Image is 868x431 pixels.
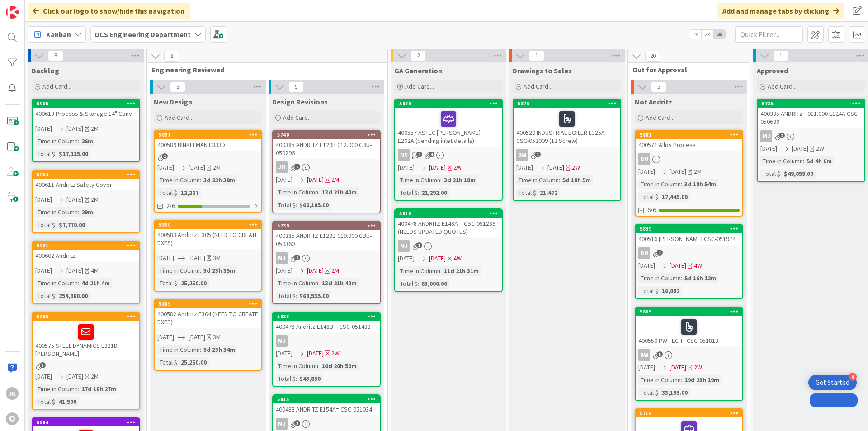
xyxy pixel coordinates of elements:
[646,114,675,122] span: Add Card...
[535,152,541,157] span: 1
[419,188,449,198] div: 21,292.00
[78,384,79,394] span: :
[6,6,19,19] img: Visit kanbanzone.com
[273,395,380,415] div: 5815400483 ANDRITZ E154A= CSC-051034
[398,188,418,198] div: Total $
[162,153,168,159] span: 2
[307,266,324,275] span: [DATE]
[701,30,713,39] span: 2x
[91,124,99,133] div: 2M
[78,207,79,217] span: :
[395,240,502,252] div: MJ
[276,361,318,371] div: Time in Column
[276,187,318,197] div: Time in Column
[273,321,380,332] div: 400478 Andritz E148B = CSC-051433
[155,221,261,249] div: 5890400583 Andritz E305 (NEED TO CREATE DXFS)
[201,345,237,355] div: 3d 23h 34m
[79,136,95,146] div: 26m
[33,99,139,108] div: 5905
[55,220,57,230] span: :
[66,195,83,204] span: [DATE]
[760,144,777,153] span: [DATE]
[277,396,380,403] div: 5815
[762,100,864,107] div: 5735
[636,409,742,417] div: 5719
[273,313,380,332] div: 5833400478 Andritz E148B = CSC-051433
[307,175,324,185] span: [DATE]
[157,265,200,275] div: Time in Column
[35,278,78,288] div: Time in Column
[35,207,78,217] div: Time in Column
[681,273,682,283] span: :
[442,266,481,276] div: 11d 21h 31m
[418,279,419,289] span: :
[416,152,422,157] span: 1
[768,82,797,90] span: Add Card...
[516,188,536,198] div: Total $
[66,372,83,381] span: [DATE]
[694,167,702,176] div: 2M
[398,163,415,172] span: [DATE]
[660,192,690,202] div: 17,445.00
[513,99,621,201] a: 5875400520 INDUSTRIAL BOILER E325A CSC-052009 (12 Screw)BW[DATE][DATE]2WTime in Column:5d 18h 5mT...
[636,233,742,245] div: 400516 [PERSON_NAME] CSC-051974
[849,373,857,381] div: 4
[273,335,380,347] div: MJ
[57,220,87,230] div: $7,770.00
[213,253,221,263] div: 3M
[681,375,682,385] span: :
[398,279,418,289] div: Total $
[37,100,139,107] div: 5905
[635,130,743,217] a: 5881400571 Alloy ProcessDH[DATE][DATE]2MTime in Column:3d 18h 54mTotal $:17,445.006/6
[273,395,380,403] div: 5815
[91,195,99,204] div: 2M
[398,266,440,276] div: Time in Column
[780,169,782,179] span: :
[296,200,297,210] span: :
[276,278,318,288] div: Time in Column
[670,363,686,372] span: [DATE]
[320,187,359,197] div: 13d 21h 40m
[442,175,478,185] div: 3d 21h 18m
[272,130,381,213] a: 5740400385 ANDRITZ E129B 012.000 CBU- 050296JH[DATE][DATE]2MTime in Column:13d 21h 40mTotal $:$66...
[32,312,140,410] a: 5885400575 STEEL DYNAMICS E331D [PERSON_NAME][DATE][DATE]2MTime in Column:17d 18h 27mTotal $:41,500
[760,169,780,179] div: Total $
[154,130,262,213] a: 5897400589 BINKELMAN E333D[DATE][DATE]2MTime in Column:3d 23h 38mTotal $:12,2672/6
[272,221,381,304] a: 5739400385 ANDRITZ E128B 019.000 CBU- 050360MJ[DATE][DATE]2MTime in Column:13d 21h 40mTotal $:$68...
[660,286,682,296] div: 16,092
[155,229,261,249] div: 400583 Andritz E305 (NEED TO CREATE DXFS)
[157,253,174,263] span: [DATE]
[177,278,179,288] span: :
[35,136,78,146] div: Time in Column
[297,200,331,210] div: $66,105.00
[200,265,201,275] span: :
[33,171,139,179] div: 5904
[35,149,55,159] div: Total $
[758,130,864,142] div: MJ
[276,335,288,347] div: MJ
[165,114,193,122] span: Add Card...
[294,255,300,260] span: 2
[272,312,381,387] a: 5833400478 Andritz E148B = CSC-051433MJ[DATE][DATE]2WTime in Column:10d 20h 50mTotal $:$43,850
[638,286,658,296] div: Total $
[57,149,90,159] div: $17,115.00
[636,225,742,245] div: 5839400516 [PERSON_NAME] CSC-051974
[273,230,380,250] div: 400385 ANDRITZ E128B 019.000 CBU- 050360
[297,291,331,301] div: $68,535.00
[157,188,177,198] div: Total $
[636,139,742,151] div: 400571 Alloy Process
[320,361,359,371] div: 10d 20h 50m
[33,418,139,426] div: 5884
[524,82,552,90] span: Add Card...
[394,208,503,292] a: 5810400478 ANDRITZ E148A = CSC-051239 (NEEDS UPDATED QUOTES)MJ[DATE][DATE]4WTime in Column:11d 21...
[66,266,83,275] span: [DATE]
[638,363,655,372] span: [DATE]
[155,300,261,328] div: 5889400582 Andritz E304 (NEED TO CREATE DXFS)
[79,278,112,288] div: 4d 21h 4m
[91,266,99,275] div: 4M
[155,131,261,139] div: 5897
[638,153,650,165] div: DH
[155,300,261,308] div: 5889
[273,222,380,250] div: 5739400385 ANDRITZ E128B 019.000 CBU- 050360
[155,221,261,229] div: 5890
